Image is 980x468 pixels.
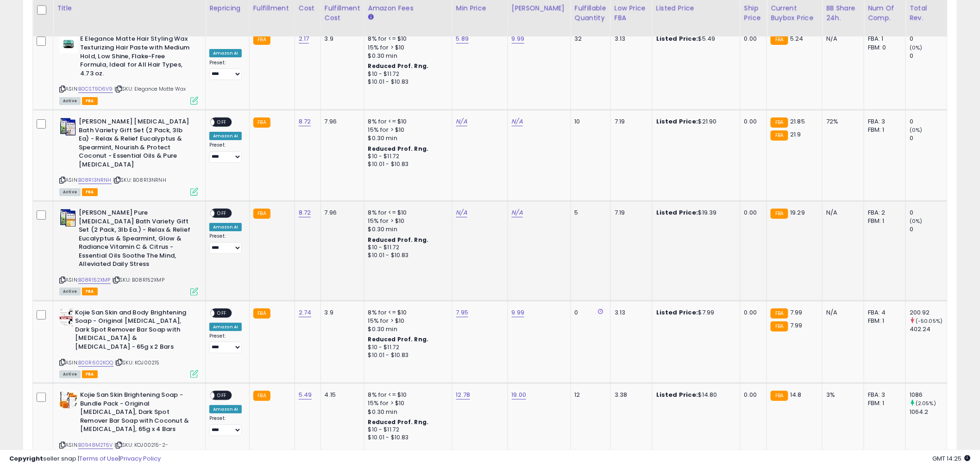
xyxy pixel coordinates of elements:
div: $0.30 min [368,225,445,234]
div: seller snap | | [9,455,161,463]
div: 8% for <= $10 [368,117,445,126]
div: Amazon AI [209,223,242,231]
small: (0%) [910,44,923,51]
strong: Copyright [9,454,43,463]
div: Amazon AI [209,49,242,57]
small: FBA [253,209,270,219]
div: 10 [575,117,603,126]
div: Num of Comp. [868,3,902,23]
span: FBA [82,370,98,378]
div: 0.00 [744,35,760,43]
div: $0.30 min [368,52,445,60]
a: N/A [456,208,467,217]
div: FBA: 2 [868,209,898,217]
b: [PERSON_NAME] [MEDICAL_DATA] Bath Variety Gift Set (2 Pack, 3lb Ea) - Relax & Relief Eucalyptus &... [79,117,191,171]
a: 5.89 [456,34,469,43]
div: 7.96 [325,209,357,217]
div: Preset: [209,142,242,163]
a: 9.99 [512,308,525,317]
a: 5.49 [299,390,312,400]
a: 8.72 [299,117,311,126]
div: 8% for <= $10 [368,308,445,317]
div: BB Share 24h. [826,3,860,23]
a: B0948M2T6V [78,441,113,449]
div: Fulfillable Quantity [575,3,607,23]
div: Ship Price [744,3,763,23]
b: Kojie San Skin and Body Brightening Soap - Original [MEDICAL_DATA], Dark Spot Remover Bar Soap wi... [75,308,188,354]
div: FBA: 3 [868,391,898,399]
div: Min Price [456,3,504,13]
div: 8% for <= $10 [368,209,445,217]
div: Preset: [209,60,242,80]
div: $10 - $11.72 [368,153,445,160]
div: $10.01 - $10.83 [368,160,445,168]
div: Title [57,3,201,13]
a: 2.17 [299,34,309,43]
div: ASIN: [59,209,198,295]
span: 7.99 [791,321,803,330]
div: 3.13 [615,308,645,317]
div: 3.13 [615,35,645,43]
div: Amazon Fees [368,3,448,13]
a: B00R602KOQ [78,359,113,367]
div: Amazon AI [209,405,242,413]
div: 7.19 [615,209,645,217]
div: FBA: 1 [868,35,898,43]
div: N/A [826,209,857,217]
div: 0 [910,134,947,142]
div: 1064.2 [910,408,947,416]
span: | SKU: B08R152XMP [112,276,164,283]
span: 14.8 [791,390,802,399]
div: $0.30 min [368,408,445,416]
div: $10 - $11.72 [368,344,445,351]
div: $10.01 - $10.83 [368,78,445,86]
img: 41V1j7x6BUL._SL40_.jpg [59,391,78,409]
a: N/A [456,117,467,126]
small: FBA [253,35,270,45]
div: FBM: 1 [868,217,898,225]
b: Listed Price: [656,208,698,217]
span: OFF [214,309,229,317]
div: $10 - $11.72 [368,426,445,434]
a: B0CST9D6V9 [78,85,113,93]
small: FBA [771,209,788,219]
div: Low Price FBA [615,3,648,23]
div: Repricing [209,3,245,13]
div: 32 [575,35,603,43]
span: OFF [214,392,229,400]
div: Cost [299,3,317,13]
span: 19.29 [791,208,805,217]
div: [PERSON_NAME] [512,3,567,13]
div: 3.9 [325,35,357,43]
div: 0.00 [744,391,760,399]
div: 0 [575,308,603,317]
div: Current Buybox Price [771,3,818,23]
span: 21.9 [791,130,802,139]
div: Total Rev. [910,3,943,23]
div: 15% for > $10 [368,317,445,325]
img: 31Ca9RtWWsL._SL40_.jpg [59,35,78,53]
div: N/A [826,35,857,43]
div: FBM: 1 [868,399,898,407]
div: 7.19 [615,117,645,126]
a: 8.72 [299,208,311,217]
div: $10.01 - $10.83 [368,252,445,259]
div: 3.9 [325,308,357,317]
div: N/A [826,308,857,317]
div: Listed Price [656,3,736,13]
a: 19.00 [512,390,527,400]
div: $10 - $11.72 [368,70,445,78]
div: 12 [575,391,603,399]
div: Amazon AI [209,323,242,331]
div: 15% for > $10 [368,399,445,407]
div: $0.30 min [368,134,445,142]
div: FBM: 1 [868,317,898,325]
div: ASIN: [59,308,198,377]
div: Fulfillment Cost [325,3,360,23]
div: 402.24 [910,325,947,333]
div: $14.80 [656,391,733,399]
div: 4.15 [325,391,357,399]
small: FBA [253,391,270,401]
div: $10.01 - $10.83 [368,351,445,359]
div: FBA: 4 [868,308,898,317]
